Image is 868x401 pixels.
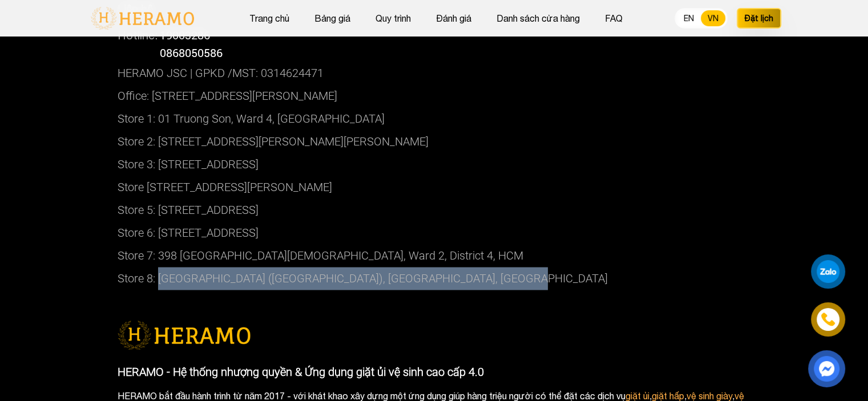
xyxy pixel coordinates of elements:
button: Bảng giá [311,11,354,26]
p: Store 7: 398 [GEOGRAPHIC_DATA][DEMOGRAPHIC_DATA], Ward 2, District 4, HCM [118,244,751,267]
button: Danh sách cửa hàng [493,11,583,26]
button: EN [677,10,701,26]
p: Store 3: [STREET_ADDRESS] [118,153,751,176]
button: VN [701,10,725,26]
p: Store 8: [GEOGRAPHIC_DATA] ([GEOGRAPHIC_DATA]), [GEOGRAPHIC_DATA], [GEOGRAPHIC_DATA] [118,267,751,290]
span: 0868050586 [160,45,223,60]
img: logo-with-text.png [87,6,197,30]
button: Trang chủ [246,11,293,26]
p: HERAMO - Hệ thống nhượng quyền & Ứng dụng giặt ủi vệ sinh cao cấp 4.0 [118,363,751,380]
p: Store [STREET_ADDRESS][PERSON_NAME] [118,176,751,199]
p: Store 1: 01 Truong Son, Ward 4, [GEOGRAPHIC_DATA] [118,107,751,130]
button: FAQ [601,11,626,26]
p: Store 5: [STREET_ADDRESS] [118,199,751,221]
img: phone-icon [822,313,834,326]
button: Đánh giá [433,11,475,26]
a: vệ sinh giày [687,390,732,400]
img: logo [118,321,251,349]
p: Store 2: [STREET_ADDRESS][PERSON_NAME][PERSON_NAME] [118,130,751,153]
a: giặt ủi [625,390,649,400]
a: phone-icon [813,304,843,335]
button: Quy trình [372,11,414,26]
button: Đặt lịch [737,8,781,29]
p: HERAMO JSC | GPKD /MST: 0314624471 [118,62,751,84]
p: Store 6: [STREET_ADDRESS] [118,221,751,244]
a: giặt hấp [652,390,684,400]
p: Office: [STREET_ADDRESS][PERSON_NAME] [118,84,751,107]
